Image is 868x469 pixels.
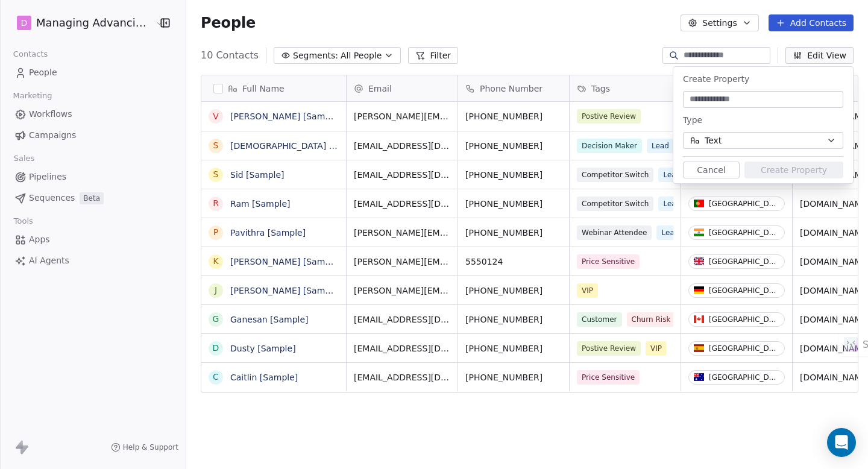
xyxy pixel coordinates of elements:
[465,169,562,181] span: [PHONE_NUMBER]
[36,15,153,31] span: Managing Advancing Wealth
[80,192,104,204] span: Beta
[577,341,641,356] span: Postive Review
[683,74,749,84] span: Create Property
[213,139,219,152] div: S
[10,251,176,271] a: AI Agents
[577,254,640,269] span: Price Sensitive
[577,109,641,124] span: Postive Review
[29,192,75,204] span: Sequences
[465,342,562,354] span: [PHONE_NUMBER]
[29,233,50,246] span: Apps
[570,75,681,101] div: Tags
[213,110,219,123] div: V
[354,140,450,152] span: [EMAIL_ADDRESS][DOMAIN_NAME]
[8,87,57,105] span: Marketing
[785,47,854,64] button: Edit View
[408,47,458,64] button: Filter
[465,313,562,326] span: [PHONE_NUMBER]
[242,83,285,95] span: Full Name
[341,49,382,62] span: All People
[656,225,684,240] span: Lead
[709,286,779,295] div: [GEOGRAPHIC_DATA]
[577,370,640,385] span: Price Sensitive
[354,110,450,122] span: [PERSON_NAME][EMAIL_ADDRESS][DOMAIN_NAME]
[213,226,218,239] div: P
[10,230,176,250] a: Apps
[213,342,219,354] div: D
[769,14,854,31] button: Add Contacts
[293,49,338,62] span: Segments:
[709,228,779,237] div: [GEOGRAPHIC_DATA]
[577,139,642,153] span: Decision Maker
[347,75,458,101] div: Email
[10,63,176,83] a: People
[29,254,69,267] span: AI Agents
[123,442,178,452] span: Help & Support
[591,83,610,95] span: Tags
[368,83,392,95] span: Email
[230,141,367,151] a: [DEMOGRAPHIC_DATA] [Sample]
[213,197,219,210] div: R
[354,227,450,239] span: [PERSON_NAME][EMAIL_ADDRESS][DOMAIN_NAME]
[354,342,450,354] span: [EMAIL_ADDRESS][DOMAIN_NAME]
[29,66,57,79] span: People
[8,45,53,63] span: Contacts
[213,168,219,181] div: S
[10,188,176,208] a: SequencesBeta
[29,108,72,121] span: Workflows
[465,198,562,210] span: [PHONE_NUMBER]
[29,171,66,183] span: Pipelines
[230,315,309,324] a: Ganesan [Sample]
[111,442,178,452] a: Help & Support
[683,162,740,178] button: Cancel
[458,75,569,101] div: Phone Number
[21,17,28,29] span: D
[29,129,76,142] span: Campaigns
[480,83,542,95] span: Phone Number
[827,428,856,457] div: Open Intercom Messenger
[230,257,341,266] a: [PERSON_NAME] [Sample]
[465,140,562,152] span: [PHONE_NUMBER]
[10,167,176,187] a: Pipelines
[577,283,598,298] span: VIP
[8,150,40,168] span: Sales
[354,371,450,383] span: [EMAIL_ADDRESS][DOMAIN_NAME]
[354,285,450,297] span: [PERSON_NAME][EMAIL_ADDRESS][DOMAIN_NAME]
[230,199,291,209] a: Ram [Sample]
[14,13,147,33] button: DManaging Advancing Wealth
[201,14,256,32] span: People
[230,112,341,121] a: [PERSON_NAME] [Sample]
[465,256,562,268] span: 5550124
[213,371,219,383] div: C
[230,286,341,295] a: [PERSON_NAME] [Sample]
[215,284,217,297] div: J
[8,212,38,230] span: Tools
[230,344,296,353] a: Dusty [Sample]
[354,169,450,181] span: [EMAIL_ADDRESS][DOMAIN_NAME]
[647,139,674,153] span: Lead
[709,200,779,208] div: [GEOGRAPHIC_DATA]
[10,125,176,145] a: Campaigns
[465,371,562,383] span: [PHONE_NUMBER]
[354,313,450,326] span: [EMAIL_ADDRESS][DOMAIN_NAME]
[465,285,562,297] span: [PHONE_NUMBER]
[744,162,843,178] button: Create Property
[683,132,843,149] button: Text
[201,48,259,63] span: 10 Contacts
[577,312,622,327] span: Customer
[709,315,779,324] div: [GEOGRAPHIC_DATA]
[705,134,722,147] span: Text
[709,257,779,266] div: [GEOGRAPHIC_DATA]
[213,313,219,326] div: G
[577,168,653,182] span: Competitor Switch
[230,373,298,382] a: Caitlin [Sample]
[658,168,685,182] span: Lead
[658,197,685,211] span: Lead
[709,373,779,382] div: [GEOGRAPHIC_DATA]
[577,197,653,211] span: Competitor Switch
[230,170,285,180] a: Sid [Sample]
[10,104,176,124] a: Workflows
[201,102,347,459] div: grid
[709,344,779,353] div: [GEOGRAPHIC_DATA]
[354,256,450,268] span: [PERSON_NAME][EMAIL_ADDRESS][DOMAIN_NAME]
